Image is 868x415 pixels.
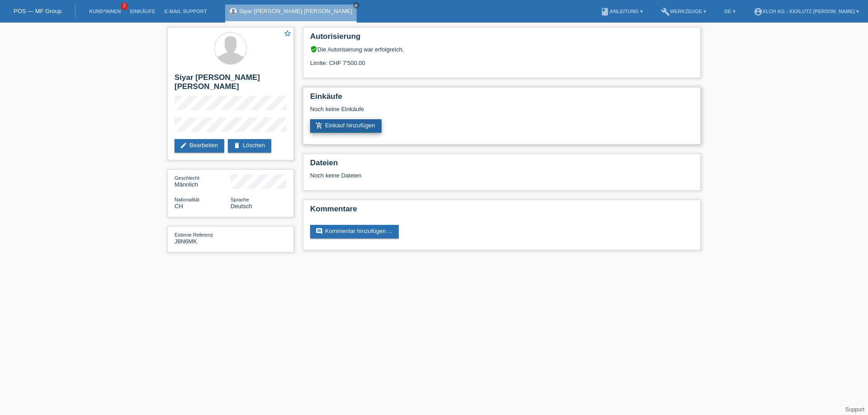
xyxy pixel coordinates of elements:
[354,3,359,8] i: close
[175,73,287,96] h2: Siyar [PERSON_NAME] [PERSON_NAME]
[283,29,292,37] i: star_border
[845,406,864,413] a: Support
[754,7,763,16] i: account_circle
[310,106,693,119] div: Noch keine Einkäufe
[310,172,586,179] div: Noch keine Dateien
[749,9,863,14] a: account_circleXLCH AG - XXXLutz [PERSON_NAME] ▾
[310,46,693,53] div: Die Autorisierung war erfolgreich.
[310,205,693,218] h2: Kommentare
[175,232,213,238] span: Externe Referenz
[231,197,249,202] span: Sprache
[310,225,399,238] a: commentKommentar hinzufügen ...
[175,139,224,153] a: editBearbeiten
[233,142,241,149] i: delete
[175,197,199,202] span: Nationalität
[720,9,740,14] a: DE ▾
[310,92,693,106] h2: Einkäufe
[175,175,199,181] span: Geschlecht
[310,32,693,46] h2: Autorisierung
[310,46,317,53] i: verified_user
[239,8,353,14] a: Siyar [PERSON_NAME] [PERSON_NAME]
[310,53,693,66] div: Limite: CHF 7'500.00
[310,119,382,133] a: add_shopping_cartEinkauf hinzufügen
[14,8,61,14] a: POS — MF Group
[316,122,323,129] i: add_shopping_cart
[85,9,125,14] a: Kund*innen
[600,7,609,16] i: book
[121,2,128,10] span: 2
[353,2,359,9] a: close
[160,9,212,14] a: E-Mail Support
[596,9,647,14] a: bookAnleitung ▾
[283,29,292,39] a: star_border
[661,7,670,16] i: build
[228,139,271,153] a: deleteLöschen
[180,142,187,149] i: edit
[656,9,711,14] a: buildWerkzeuge ▾
[175,203,183,210] span: Schweiz
[231,203,252,210] span: Deutsch
[310,159,693,172] h2: Dateien
[316,228,323,235] i: comment
[175,174,231,188] div: Männlich
[175,231,231,245] div: J8N6MK
[125,9,160,14] a: Einkäufe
